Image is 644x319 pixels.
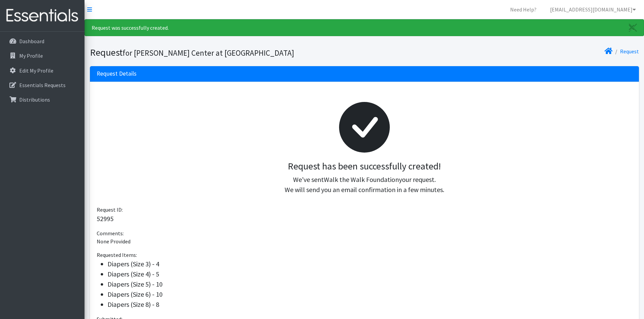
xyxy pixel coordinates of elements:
[3,78,82,92] a: Essentials Requests
[123,48,294,58] small: for [PERSON_NAME] Center at [GEOGRAPHIC_DATA]
[19,52,43,59] p: My Profile
[3,34,82,48] a: Dashboard
[622,20,644,36] a: Close
[108,259,632,269] li: Diapers (Size 3) - 4
[505,3,542,16] a: Need Help?
[620,48,639,55] a: Request
[102,175,627,195] p: We've sent your request. We will send you an email confirmation in a few minutes.
[19,38,44,45] p: Dashboard
[545,3,641,16] a: [EMAIL_ADDRESS][DOMAIN_NAME]
[102,161,627,172] h3: Request has been successfully created!
[108,289,632,299] li: Diapers (Size 6) - 10
[97,251,137,258] span: Requested Items:
[90,47,362,58] h1: Request
[97,206,123,213] span: Request ID:
[97,238,130,245] span: None Provided
[3,4,82,27] img: HumanEssentials
[108,279,632,289] li: Diapers (Size 5) - 10
[324,175,399,184] span: Walk the Walk Foundation
[19,67,53,74] p: Edit My Profile
[19,82,66,88] p: Essentials Requests
[97,230,124,237] span: Comments:
[97,70,137,77] h3: Request Details
[3,49,82,62] a: My Profile
[3,64,82,77] a: Edit My Profile
[108,269,632,279] li: Diapers (Size 4) - 5
[19,96,50,103] p: Distributions
[97,214,632,224] p: 52995
[108,299,632,310] li: Diapers (Size 8) - 8
[85,19,644,36] div: Request was successfully created.
[3,93,82,106] a: Distributions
